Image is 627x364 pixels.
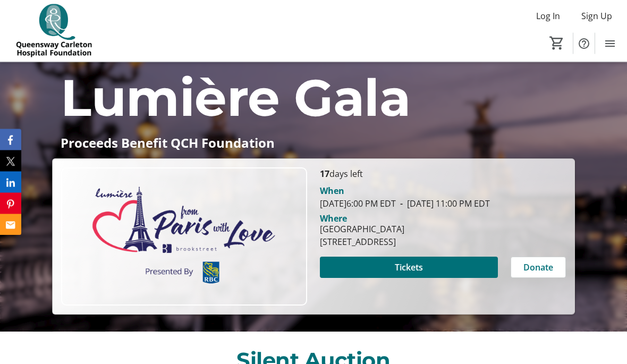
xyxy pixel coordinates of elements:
[320,223,404,236] div: [GEOGRAPHIC_DATA]
[320,168,329,180] span: 17
[511,257,566,278] button: Donate
[61,67,410,129] span: Lumière Gala
[320,168,566,181] p: days left
[6,4,101,57] img: QCH Foundation's Logo
[581,10,612,22] span: Sign Up
[320,198,396,210] span: [DATE] 6:00 PM EDT
[320,236,404,249] div: [STREET_ADDRESS]
[573,7,621,24] button: Sign Up
[536,10,560,22] span: Log In
[320,215,347,223] div: Where
[528,7,569,24] button: Log In
[61,168,307,306] img: Campaign CTA Media Photo
[523,261,553,274] span: Donate
[320,185,344,198] div: When
[396,198,407,210] span: -
[573,33,595,54] button: Help
[396,198,490,210] span: [DATE] 11:00 PM EDT
[599,33,621,54] button: Menu
[320,257,498,278] button: Tickets
[395,261,423,274] span: Tickets
[61,137,566,150] p: Proceeds Benefit QCH Foundation
[547,33,566,53] button: Cart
